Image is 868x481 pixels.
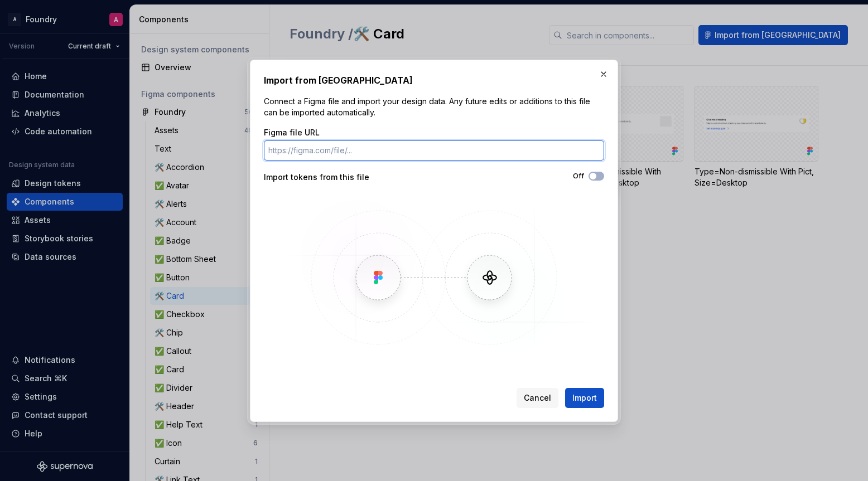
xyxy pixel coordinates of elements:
[264,172,434,183] div: Import tokens from this file
[517,388,558,408] button: Cancel
[573,172,584,181] label: Off
[524,392,551,404] span: Cancel
[264,96,604,118] p: Connect a Figma file and import your design data. Any future edits or additions to this file can ...
[264,140,604,161] input: https://figma.com/file/...
[264,127,320,138] label: Figma file URL
[565,388,604,408] button: Import
[264,74,604,87] h2: Import from [GEOGRAPHIC_DATA]
[572,392,597,404] span: Import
